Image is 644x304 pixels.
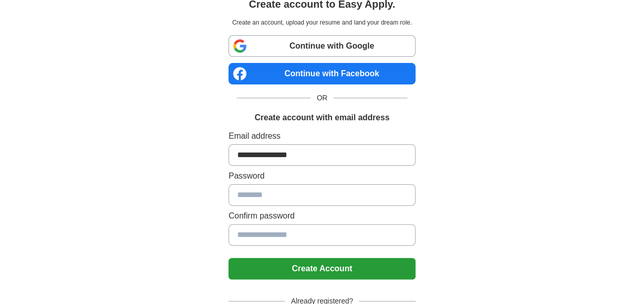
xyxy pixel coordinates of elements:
[310,93,334,103] span: OR
[255,112,389,124] h1: Create account with email address
[228,35,416,57] a: Continue with Google
[228,210,416,222] label: Confirm password
[231,18,413,27] p: Create an account, upload your resume and land your dream role.
[228,130,416,142] label: Email address
[228,258,416,279] button: Create Account
[228,170,416,182] label: Password
[228,63,416,84] a: Continue with Facebook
